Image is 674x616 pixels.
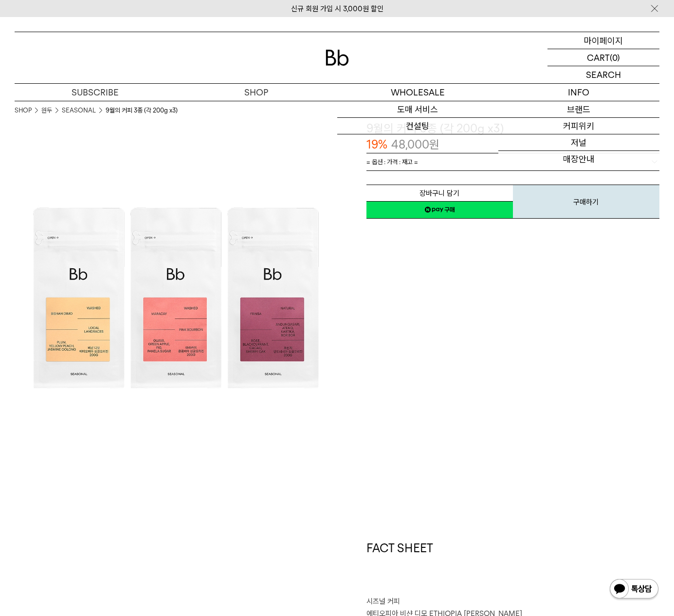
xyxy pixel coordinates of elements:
[366,540,660,596] h1: FACT SHEET
[366,597,400,606] span: 시즈널 커피
[498,118,659,134] a: 커피위키
[547,49,659,66] a: CART (0)
[498,101,659,118] a: 브랜드
[498,134,659,151] a: 저널
[15,120,337,443] img: 9월의 커피 3종 (각 200g x3)
[291,4,383,13] a: 신규 회원 가입 시 3,000원 할인
[176,84,337,101] a: SHOP
[610,49,620,66] p: (0)
[41,106,52,115] a: 원두
[106,106,178,115] li: 9월의 커피 3종 (각 200g x3)
[366,153,418,170] span: = 옵션 : 가격 : 재고 =
[62,106,96,115] a: SEASONAL
[337,118,498,134] a: 컨설팅
[586,66,621,83] p: SEARCH
[587,49,610,66] p: CART
[15,106,32,115] a: SHOP
[609,578,659,601] img: 카카오톡 채널 1:1 채팅 버튼
[366,185,513,202] button: 장바구니 담기
[513,185,659,219] button: 구매하기
[584,32,623,49] p: 마이페이지
[337,84,498,101] p: WHOLESALE
[337,134,498,151] a: 오피스 커피구독
[15,84,176,101] a: SUBSCRIBE
[498,84,659,101] p: INFO
[326,50,349,66] img: 로고
[366,136,387,153] p: 19%
[366,201,513,219] a: 새창
[498,151,659,168] a: 매장안내
[337,101,498,118] a: 도매 서비스
[391,136,439,153] p: 48,000
[429,137,439,151] span: 원
[547,32,659,49] a: 마이페이지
